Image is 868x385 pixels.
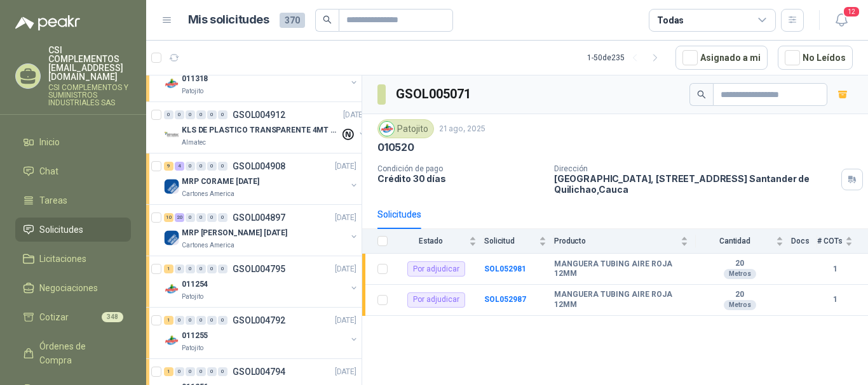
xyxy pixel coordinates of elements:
[182,189,234,199] p: Cartones America
[175,316,184,325] div: 0
[15,276,131,300] a: Negociaciones
[186,264,195,273] div: 0
[164,110,173,119] div: 0
[196,162,206,171] div: 0
[484,264,526,273] a: SOL052981
[233,110,285,119] p: GSOL004912
[280,13,305,28] span: 370
[207,162,217,171] div: 0
[335,315,356,327] p: [DATE]
[407,261,465,277] div: Por adjudicar
[380,122,394,136] img: Company Logo
[15,130,131,154] a: Inicio
[15,218,131,242] a: Solicitudes
[164,107,367,148] a: 0 0 0 0 0 0 GSOL004912[DATE] Company LogoKLS DE PLASTICO TRANSPARENTE 4MT CAL 4 Y CINTA TRAAlmatec
[188,11,269,29] h1: Mis solicitudes
[696,237,773,245] span: Cantidad
[843,6,860,18] span: 12
[335,263,356,275] p: [DATE]
[724,300,756,310] div: Metros
[484,295,526,304] b: SOL052987
[164,313,359,353] a: 1 0 0 0 0 0 GSOL004792[DATE] Company Logo011255Patojito
[186,162,195,171] div: 0
[675,46,768,70] button: Asignado a mi
[196,264,206,273] div: 0
[484,229,554,254] th: Solicitud
[182,343,203,353] p: Patojito
[817,229,868,254] th: # COTs
[778,46,853,70] button: No Leídos
[39,135,60,149] span: Inicio
[15,159,131,183] a: Chat
[164,367,173,376] div: 1
[182,292,203,302] p: Patojito
[207,367,217,376] div: 0
[48,84,131,107] p: CSI COMPLEMENTOS Y SUMINISTROS INDUSTRIALES SAS
[164,316,173,325] div: 1
[407,292,465,308] div: Por adjudicar
[164,261,359,302] a: 1 0 0 0 0 0 GSOL004795[DATE] Company Logo011254Patojito
[323,15,332,24] span: search
[196,316,206,325] div: 0
[377,173,544,184] p: Crédito 30 días
[182,138,206,148] p: Almatec
[587,48,665,68] div: 1 - 50 de 235
[182,330,208,342] p: 011255
[377,119,434,138] div: Patojito
[164,159,359,199] a: 9 4 0 0 0 0 GSOL004908[DATE] Company LogoMRP CORAME [DATE]Cartones America
[817,263,853,275] b: 1
[218,367,227,376] div: 0
[182,73,208,85] p: 011318
[39,310,69,324] span: Cotizar
[218,110,227,119] div: 0
[48,46,131,81] p: CSI COMPLEMENTOS [EMAIL_ADDRESS][DOMAIN_NAME]
[377,164,544,173] p: Condición de pago
[182,86,203,96] p: Patojito
[196,367,206,376] div: 0
[696,290,783,300] b: 20
[554,164,836,173] p: Dirección
[196,110,206,119] div: 0
[817,237,843,245] span: # COTs
[196,213,206,222] div: 0
[218,162,227,171] div: 0
[207,110,217,119] div: 0
[15,15,80,30] img: Logo peakr
[218,264,227,273] div: 0
[554,290,688,310] b: MANGUERA TUBING AIRE ROJA 12MM
[175,367,184,376] div: 0
[657,13,684,27] div: Todas
[182,176,259,188] p: MRP CORAME [DATE]
[233,264,285,273] p: GSOL004795
[15,247,131,271] a: Licitaciones
[377,141,414,154] p: 010520
[39,164,58,178] span: Chat
[335,160,356,173] p: [DATE]
[182,124,340,136] p: KLS DE PLASTICO TRANSPARENTE 4MT CAL 4 Y CINTA TRA
[164,210,359,251] a: 10 20 0 0 0 0 GSOL004897[DATE] Company LogoMRP [PERSON_NAME] [DATE]Cartones America
[175,162,184,171] div: 4
[39,281,98,295] span: Negociaciones
[395,237,466,245] span: Estado
[15,334,131,372] a: Órdenes de Compra
[233,213,285,222] p: GSOL004897
[39,223,83,237] span: Solicitudes
[396,84,473,104] h3: GSOL005071
[233,162,285,171] p: GSOL004908
[791,229,817,254] th: Docs
[335,212,356,224] p: [DATE]
[182,278,208,290] p: 011254
[164,333,179,348] img: Company Logo
[164,127,179,143] img: Company Logo
[175,110,184,119] div: 0
[164,162,173,171] div: 9
[207,264,217,273] div: 0
[15,188,131,212] a: Tareas
[164,56,359,96] a: 0 0 0 0 0 0 GSOL004924[DATE] Company Logo011318Patojito
[15,305,131,329] a: Cotizar348
[724,269,756,279] div: Metros
[164,282,179,297] img: Company Logo
[817,294,853,306] b: 1
[207,316,217,325] div: 0
[218,316,227,325] div: 0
